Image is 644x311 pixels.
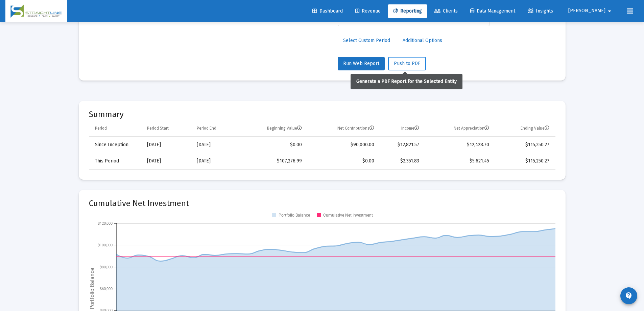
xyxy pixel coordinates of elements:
[197,158,234,164] div: [DATE]
[393,8,422,14] span: Reporting
[355,8,381,14] span: Revenue
[379,137,424,153] td: $12,821.57
[560,4,622,18] button: [PERSON_NAME]
[568,8,605,14] span: [PERSON_NAME]
[521,126,549,131] div: Ending Value
[197,141,234,148] div: [DATE]
[98,243,113,247] text: $100,000
[192,120,239,137] td: Column Period End
[98,221,113,225] text: $120,000
[89,268,95,309] text: Portfolio Balance
[239,137,307,153] td: $0.00
[424,153,494,169] td: $5,621.45
[401,126,419,131] div: Income
[147,158,187,164] div: [DATE]
[147,141,187,148] div: [DATE]
[470,8,515,14] span: Data Management
[625,292,633,300] mat-icon: contact_support
[239,153,307,169] td: $107,276.99
[147,126,169,131] div: Period Start
[197,126,216,131] div: Period End
[10,4,62,18] img: Dashboard
[528,8,553,14] span: Insights
[605,4,614,18] mat-icon: arrow_drop_down
[89,120,555,170] div: Data grid
[100,286,113,291] text: $60,000
[312,8,343,14] span: Dashboard
[323,213,373,218] text: Cumulative Net Investment
[394,61,420,66] span: Push to PDF
[403,38,442,43] span: Additional Options
[89,200,555,207] mat-card-title: Cumulative Net Investment
[239,120,307,137] td: Column Beginning Value
[267,126,302,131] div: Beginning Value
[89,153,142,169] td: This Period
[494,153,555,169] td: $115,250.27
[343,61,379,66] span: Run Web Report
[142,120,192,137] td: Column Period Start
[424,120,494,137] td: Column Net Appreciation
[89,111,555,118] mat-card-title: Summary
[465,4,521,18] a: Data Management
[379,153,424,169] td: $2,351.83
[454,126,489,131] div: Net Appreciation
[494,137,555,153] td: $115,250.27
[424,137,494,153] td: $12,428.70
[95,126,107,131] div: Period
[307,120,379,137] td: Column Net Contributions
[307,4,348,18] a: Dashboard
[522,4,558,18] a: Insights
[350,4,386,18] a: Revenue
[388,4,427,18] a: Reporting
[338,57,385,70] button: Run Web Report
[307,153,379,169] td: $0.00
[100,265,113,269] text: $80,000
[494,120,555,137] td: Column Ending Value
[429,4,463,18] a: Clients
[379,120,424,137] td: Column Income
[434,8,458,14] span: Clients
[89,120,142,137] td: Column Period
[279,213,310,218] text: Portfolio Balance
[89,137,142,153] td: Since Inception
[388,57,426,70] button: Push to PDF
[307,137,379,153] td: $90,000.00
[337,126,374,131] div: Net Contributions
[343,38,390,43] span: Select Custom Period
